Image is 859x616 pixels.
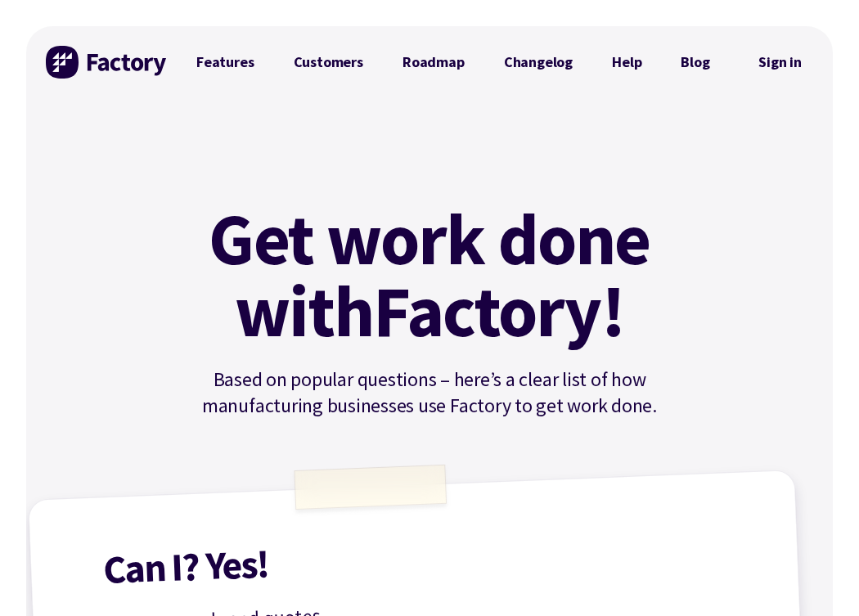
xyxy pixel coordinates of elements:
[661,46,729,79] a: Blog
[592,46,661,79] a: Help
[153,366,706,419] p: Based on popular questions – here’s a clear list of how manufacturing businesses use Factory to g...
[383,46,484,79] a: Roadmap
[274,46,383,79] a: Customers
[46,46,169,79] img: Factory
[184,203,675,347] h1: Get work done with
[177,46,730,79] nav: Primary Navigation
[177,46,274,79] a: Features
[484,46,592,79] a: Changelog
[103,524,752,589] h1: Can I? Yes!
[747,43,813,81] nav: Secondary Navigation
[747,43,813,81] a: Sign in
[373,275,624,347] mark: Factory!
